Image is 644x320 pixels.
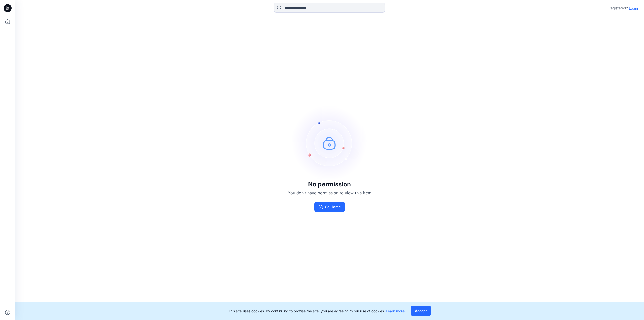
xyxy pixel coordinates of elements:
[292,105,367,181] img: no-perm.svg
[411,306,431,316] button: Accept
[228,308,405,314] p: This site uses cookies. By continuing to browse the site, you are agreeing to our use of cookies.
[608,5,628,11] p: Registered?
[288,190,371,196] p: You don't have permission to view this item
[386,309,405,313] a: Learn more
[288,181,371,188] h3: No permission
[314,202,345,212] button: Go Home
[629,6,638,11] p: Login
